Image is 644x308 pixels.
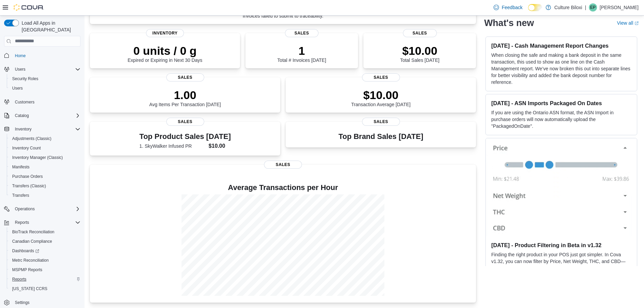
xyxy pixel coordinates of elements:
[12,65,80,73] span: Users
[491,251,631,285] p: Finding the right product in your POS just got simpler. In Cova v1.32, you can now filter by Pric...
[9,191,32,199] a: Transfers
[7,153,83,162] button: Inventory Manager (Classic)
[19,20,80,33] span: Load All Apps in [GEOGRAPHIC_DATA]
[15,67,25,72] span: Users
[14,4,44,11] img: Cova
[1,218,83,227] button: Reports
[12,205,38,213] button: Operations
[9,163,80,171] span: Manifests
[1,124,83,134] button: Inventory
[15,206,35,212] span: Operations
[12,155,63,160] span: Inventory Manager (Classic)
[491,1,525,14] a: Feedback
[277,44,326,57] p: 1
[15,113,29,118] span: Catalog
[15,53,26,58] span: Home
[554,3,582,11] p: Culture Biloxi
[7,265,83,275] button: MSPMP Reports
[12,112,80,120] span: Catalog
[585,3,586,11] p: |
[491,52,631,86] p: When closing the safe and making a bank deposit in the same transaction, this used to show as one...
[9,75,41,83] a: Security Roles
[9,285,50,293] a: [US_STATE] CCRS
[9,135,54,143] a: Adjustments (Classic)
[12,205,80,213] span: Operations
[12,286,47,291] span: [US_STATE] CCRS
[12,239,52,244] span: Canadian Compliance
[9,163,32,171] a: Manifests
[7,162,83,172] button: Manifests
[12,267,42,273] span: MSPMP Reports
[7,134,83,143] button: Adjustments (Classic)
[12,183,46,189] span: Transfers (Classic)
[146,29,184,37] span: Inventory
[285,29,319,37] span: Sales
[12,145,41,151] span: Inventory Count
[12,112,31,120] button: Catalog
[9,144,44,152] a: Inventory Count
[491,100,631,106] h3: [DATE] - ASN Imports Packaged On Dates
[7,284,83,293] button: [US_STATE] CCRS
[9,84,25,92] a: Users
[15,99,34,105] span: Customers
[9,75,80,83] span: Security Roles
[400,44,439,63] div: Total Sales [DATE]
[12,65,28,73] button: Users
[12,248,39,254] span: Dashboards
[528,4,542,11] input: Dark Mode
[9,285,80,293] span: Washington CCRS
[9,182,80,190] span: Transfers (Classic)
[9,153,80,162] span: Inventory Manager (Classic)
[9,266,80,274] span: MSPMP Reports
[9,256,80,264] span: Metrc Reconciliation
[491,109,631,129] p: If you are using the Ontario ASN format, the ASN Import in purchase orders will now automatically...
[9,84,80,92] span: Users
[166,73,204,81] span: Sales
[9,135,80,143] span: Adjustments (Classic)
[1,111,83,120] button: Catalog
[1,97,83,107] button: Customers
[9,153,66,162] a: Inventory Manager (Classic)
[7,181,83,191] button: Transfers (Classic)
[9,228,57,236] a: BioTrack Reconciliation
[9,228,80,236] span: BioTrack Reconciliation
[12,52,28,60] a: Home
[12,98,80,106] span: Customers
[502,4,522,11] span: Feedback
[264,161,302,169] span: Sales
[12,51,80,60] span: Home
[9,256,51,264] a: Metrc Reconciliation
[12,125,34,133] button: Inventory
[139,143,206,149] dt: 1. SkyWalker Infused PR
[600,3,639,11] p: [PERSON_NAME]
[1,298,83,307] button: Settings
[12,98,37,106] a: Customers
[209,142,231,150] dd: $10.00
[617,20,639,26] a: View allExternal link
[277,44,326,63] div: Total # Invoices [DATE]
[12,218,32,227] button: Reports
[9,191,80,199] span: Transfers
[15,126,31,132] span: Inventory
[338,133,423,141] h3: Top Brand Sales [DATE]
[12,76,38,81] span: Security Roles
[1,204,83,214] button: Operations
[9,172,80,181] span: Purchase Orders
[9,275,80,283] span: Reports
[12,299,32,307] a: Settings
[491,42,631,49] h3: [DATE] - Cash Management Report Changes
[128,44,202,57] p: 0 units / 0 g
[7,246,83,256] a: Dashboards
[9,275,29,283] a: Reports
[15,220,29,225] span: Reports
[12,193,29,198] span: Transfers
[9,237,80,245] span: Canadian Compliance
[12,258,49,263] span: Metrc Reconciliation
[7,237,83,246] button: Canadian Compliance
[590,3,596,11] span: EP
[1,65,83,74] button: Users
[149,88,221,107] div: Avg Items Per Transaction [DATE]
[403,29,437,37] span: Sales
[9,247,42,255] a: Dashboards
[7,275,83,284] button: Reports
